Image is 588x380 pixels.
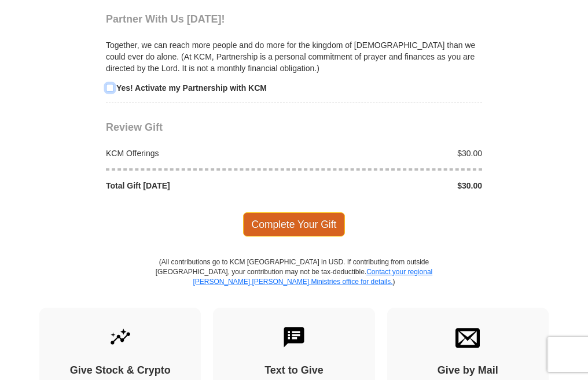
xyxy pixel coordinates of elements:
[106,121,163,133] span: Review Gift
[282,325,306,349] img: text-to-give.svg
[294,147,488,159] div: $30.00
[100,147,295,159] div: KCM Offerings
[407,364,528,377] h4: Give by Mail
[233,364,354,377] h4: Text to Give
[108,325,133,349] img: give-by-stock.svg
[294,180,488,191] div: $30.00
[155,257,433,308] p: (All contributions go to KCM [GEOGRAPHIC_DATA] in USD. If contributing from outside [GEOGRAPHIC_D...
[60,364,181,377] h4: Give Stock & Crypto
[100,180,295,191] div: Total Gift [DATE]
[243,212,346,237] span: Complete Your Gift
[106,39,482,74] p: Together, we can reach more people and do more for the kingdom of [DEMOGRAPHIC_DATA] than we coul...
[116,83,267,93] strong: Yes! Activate my Partnership with KCM
[106,13,225,25] span: Partner With Us [DATE]!
[455,325,480,349] img: envelope.svg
